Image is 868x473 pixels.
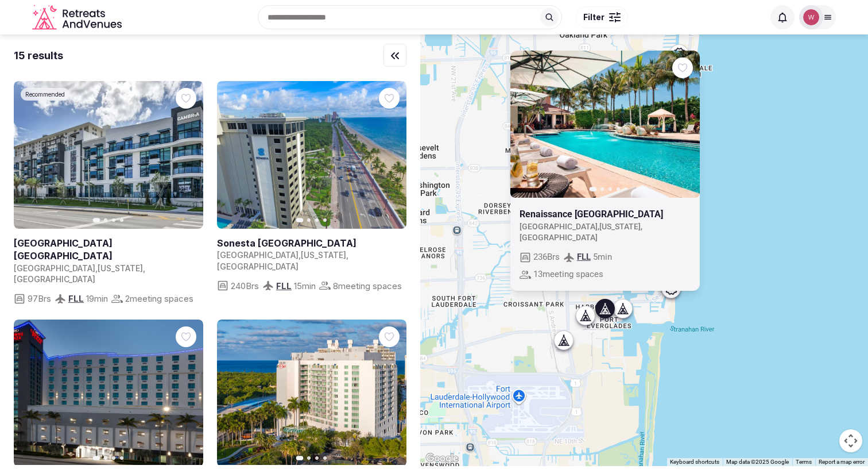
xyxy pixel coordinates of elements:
[819,459,865,465] a: Report a map error
[299,250,301,260] span: ,
[112,218,115,222] button: Go to slide 3
[533,268,603,280] span: 13 meeting spaces
[333,280,402,292] span: 8 meeting spaces
[577,252,591,262] a: FLL
[25,90,65,98] span: Recommended
[590,187,597,191] button: Go to slide 1
[315,218,319,222] button: Go to slide 3
[217,237,406,249] h2: Sonesta [GEOGRAPHIC_DATA]
[641,221,642,230] span: ,
[599,221,641,230] span: [US_STATE]
[14,48,63,63] div: 15 results
[593,251,612,263] span: 5 min
[112,456,115,460] button: Go to slide 3
[104,456,107,460] button: Go to slide 2
[796,459,812,465] a: Terms (opens in new tab)
[803,9,819,25] img: William Chin
[323,456,327,460] button: Go to slide 4
[86,293,108,305] span: 19 min
[576,6,628,28] button: Filter
[143,263,145,273] span: ,
[68,293,84,304] a: FLL
[231,280,259,292] span: 240 Brs
[520,233,598,242] span: [GEOGRAPHIC_DATA]
[301,250,346,260] span: [US_STATE]
[598,221,599,230] span: ,
[726,459,789,465] span: Map data ©2025 Google
[28,293,51,305] span: 97 Brs
[276,280,292,291] a: FLL
[120,456,123,460] button: Go to slide 4
[423,451,461,466] img: Google
[14,263,95,273] span: [GEOGRAPHIC_DATA]
[583,11,604,23] span: Filter
[14,81,203,229] a: View Cambria Hotel Fort Lauderdale Beach
[609,187,612,191] button: Go to slide 3
[617,187,620,191] button: Go to slide 4
[125,293,193,305] span: 2 meeting spaces
[294,280,316,292] span: 15 min
[120,218,123,222] button: Go to slide 4
[14,237,203,263] a: View venue
[346,250,348,260] span: ,
[315,456,319,460] button: Go to slide 3
[217,237,406,249] a: View venue
[14,274,95,284] span: [GEOGRAPHIC_DATA]
[520,208,691,221] h2: Renaissance [GEOGRAPHIC_DATA]
[323,218,327,222] button: Go to slide 4
[93,456,100,461] button: Go to slide 1
[533,251,560,263] span: 236 Brs
[93,218,100,222] button: Go to slide 1
[670,458,719,466] button: Keyboard shortcuts
[520,208,691,221] a: View venue
[21,88,69,101] div: Recommended
[839,429,862,452] button: Map camera controls
[217,81,406,229] a: View Sonesta Fort Lauderdale Beach
[600,187,604,191] button: Go to slide 2
[98,263,143,273] span: [US_STATE]
[104,218,107,222] button: Go to slide 2
[296,218,304,222] button: Go to slide 1
[307,456,311,460] button: Go to slide 2
[307,218,311,222] button: Go to slide 2
[217,320,406,467] a: View GALLERYone-a DoubleTree Suites by Hilton
[296,456,304,461] button: Go to slide 1
[32,5,124,30] svg: Retreats and Venues company logo
[95,263,98,273] span: ,
[423,451,461,466] a: Open this area in Google Maps (opens a new window)
[14,320,203,467] a: View Crowne Plaza Fort Lauderdale Arpt/Cruise
[217,262,299,271] span: [GEOGRAPHIC_DATA]
[510,50,700,198] a: View Renaissance Fort Lauderdale Marina Hotel
[520,221,598,230] span: [GEOGRAPHIC_DATA]
[217,250,299,260] span: [GEOGRAPHIC_DATA]
[14,237,203,263] h2: [GEOGRAPHIC_DATA] [GEOGRAPHIC_DATA]
[32,5,124,30] a: Visit the homepage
